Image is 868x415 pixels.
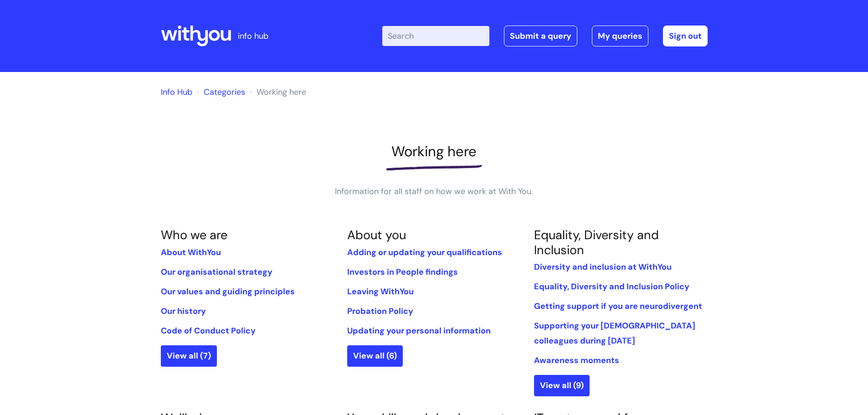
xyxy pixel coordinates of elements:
a: Diversity and inclusion at WithYou [534,261,672,272]
a: Sign out [663,26,708,46]
li: Solution home [195,85,245,99]
p: info hub [238,29,268,43]
a: Who we are [161,227,227,243]
a: My queries [592,26,648,46]
a: Equality, Diversity and Inclusion [534,227,659,257]
a: Our organisational strategy [161,266,272,277]
a: View all (9) [534,375,590,396]
a: Submit a query [504,26,577,46]
a: Leaving WithYou [347,286,414,297]
a: Code of Conduct Policy [161,325,256,336]
a: Getting support if you are neurodivergent [534,301,702,312]
a: Categories [204,87,245,97]
a: Supporting your [DEMOGRAPHIC_DATA] colleagues during [DATE] [534,320,695,346]
a: View all (7) [161,345,217,366]
input: Search [382,26,489,46]
a: Equality, Diversity and Inclusion Policy [534,281,689,292]
li: Working here [247,85,306,99]
a: About WithYou [161,247,221,258]
a: Updating your personal information [347,325,491,336]
a: Awareness moments [534,355,619,366]
p: Information for all staff on how we work at With You. [298,184,571,199]
a: Our values and guiding principles [161,286,295,297]
a: Investors in People findings [347,266,458,277]
a: Our history [161,306,206,317]
h1: Working here [161,143,708,160]
div: | - [382,26,708,46]
a: Adding or updating your qualifications [347,247,502,258]
a: About you [347,227,406,243]
a: Probation Policy [347,306,413,317]
a: Info Hub [161,87,192,97]
a: View all (6) [347,345,403,366]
